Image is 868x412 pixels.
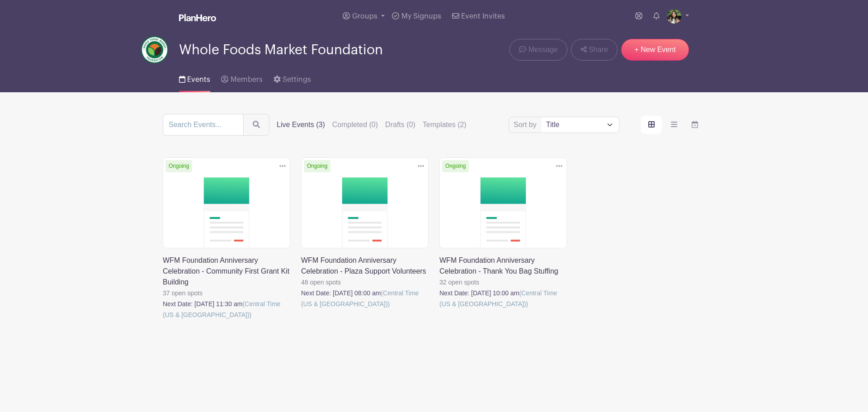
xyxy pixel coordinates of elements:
[332,119,378,130] label: Completed (0)
[179,43,383,57] span: Whole Foods Market Foundation
[641,116,705,134] div: order and view
[621,39,689,61] a: + New Event
[667,9,681,24] img: mireya.jpg
[179,63,210,92] a: Events
[141,36,168,63] img: wfmf_primary_badge_4c.png
[274,63,311,92] a: Settings
[277,119,467,130] div: filters
[283,76,311,83] span: Settings
[231,76,263,83] span: Members
[514,119,539,130] label: Sort by
[277,119,325,130] label: Live Events (3)
[352,13,377,20] span: Groups
[401,13,441,20] span: My Signups
[528,44,558,55] span: Message
[179,14,216,21] img: logo_white-6c42ec7e38ccf1d336a20a19083b03d10ae64f83f12c07503d8b9e83406b4c7d.svg
[461,13,505,20] span: Event Invites
[509,39,567,61] a: Message
[571,39,618,61] a: Share
[163,114,244,136] input: Search Events...
[423,119,467,130] label: Templates (2)
[221,63,262,92] a: Members
[589,44,608,55] span: Share
[187,76,210,83] span: Events
[385,119,415,130] label: Drafts (0)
